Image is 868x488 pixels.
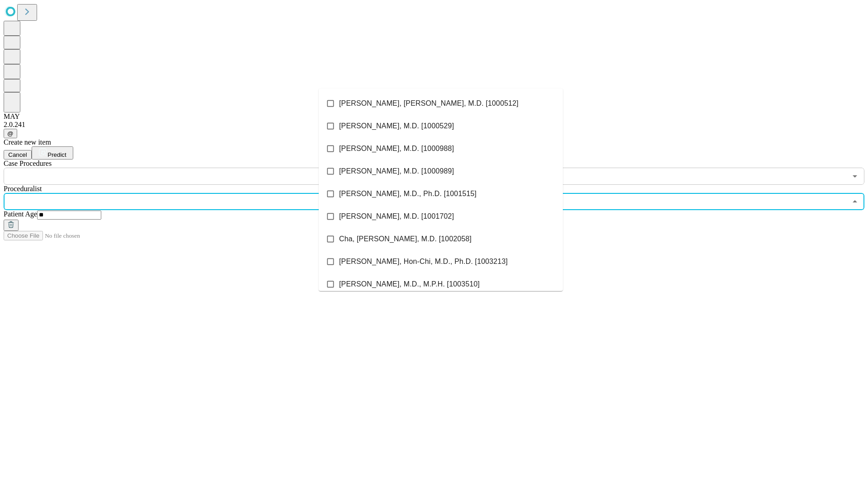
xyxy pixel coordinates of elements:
[339,166,454,177] span: [PERSON_NAME], M.D. [1000989]
[4,129,17,138] button: @
[339,143,454,154] span: [PERSON_NAME], M.D. [1000988]
[4,185,42,192] span: Proceduralist
[4,121,864,129] div: 2.0.241
[4,150,32,160] button: Cancel
[4,210,37,218] span: Patient Age
[339,279,480,290] span: [PERSON_NAME], M.D., M.P.H. [1003510]
[32,146,73,160] button: Predict
[339,256,508,267] span: [PERSON_NAME], Hon-Chi, M.D., Ph.D. [1003213]
[849,195,861,208] button: Close
[8,151,27,158] span: Cancel
[4,160,52,167] span: Scheduled Procedure
[339,234,472,244] span: Cha, [PERSON_NAME], M.D. [1002058]
[339,211,454,222] span: [PERSON_NAME], M.D. [1001702]
[7,130,14,137] span: @
[4,138,51,146] span: Create new item
[339,188,476,199] span: [PERSON_NAME], M.D., Ph.D. [1001515]
[339,98,519,109] span: [PERSON_NAME], [PERSON_NAME], M.D. [1000512]
[4,113,864,121] div: MAY
[47,151,66,158] span: Predict
[849,170,861,183] button: Open
[339,121,454,131] span: [PERSON_NAME], M.D. [1000529]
